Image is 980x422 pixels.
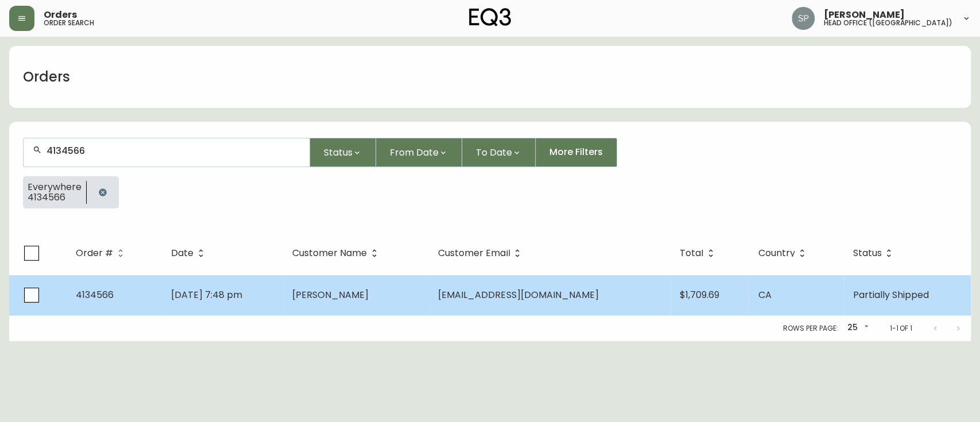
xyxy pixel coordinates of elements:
span: To Date [476,145,512,160]
span: Date [171,250,193,257]
span: Customer Name [292,250,367,257]
span: Total [680,250,703,257]
span: Order # [76,248,128,258]
span: Status [853,248,896,258]
button: To Date [462,138,536,167]
img: 0cb179e7bf3690758a1aaa5f0aafa0b4 [792,7,815,30]
span: $1,709.69 [680,288,719,301]
img: logo [469,8,512,26]
p: Rows per page: [783,323,838,334]
span: [PERSON_NAME] [292,288,369,301]
h1: Orders [23,67,70,87]
span: Status [853,250,881,257]
span: Date [171,248,208,258]
span: Orders [44,10,77,20]
span: From Date [390,145,439,160]
span: Customer Email [438,250,510,257]
span: CA [758,288,771,301]
span: [EMAIL_ADDRESS][DOMAIN_NAME] [438,288,598,301]
span: Everywhere [28,182,82,192]
span: 4134566 [28,192,82,203]
button: Status [310,138,376,167]
div: 25 [842,319,871,338]
span: More Filters [549,146,603,158]
span: 4134566 [76,288,114,301]
p: 1-1 of 1 [889,323,912,334]
span: Country [758,250,795,257]
span: Partially Shipped [853,288,928,301]
h5: head office ([GEOGRAPHIC_DATA]) [824,20,952,26]
span: Country [758,248,809,258]
h5: order search [44,20,94,26]
span: Customer Name [292,248,382,258]
button: From Date [376,138,462,167]
span: Customer Email [438,248,525,258]
span: [DATE] 7:48 pm [171,288,242,301]
span: [PERSON_NAME] [824,10,905,20]
button: More Filters [536,138,617,167]
span: Total [680,248,718,258]
input: Search [47,145,300,156]
span: Status [324,145,353,160]
span: Order # [76,250,113,257]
